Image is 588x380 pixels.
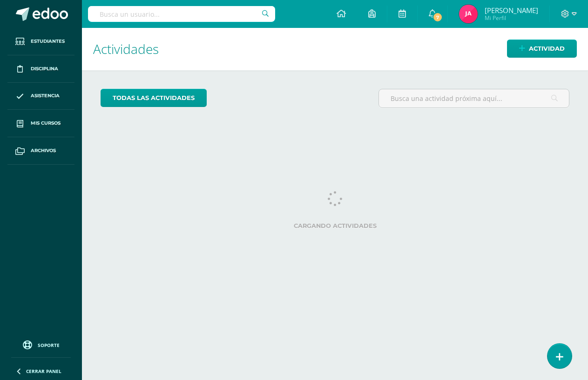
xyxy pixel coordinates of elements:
a: Estudiantes [7,28,74,55]
label: Cargando actividades [101,222,569,229]
span: Disciplina [31,65,58,73]
h1: Actividades [93,28,577,70]
span: [PERSON_NAME] [485,6,538,15]
input: Busca un usuario... [88,6,275,22]
span: Actividad [529,40,565,57]
a: todas las Actividades [101,89,207,107]
a: Actividad [507,40,577,58]
span: Cerrar panel [26,368,61,374]
a: Mis cursos [7,110,74,137]
span: Estudiantes [31,38,65,45]
a: Soporte [11,338,71,351]
span: Soporte [38,342,60,348]
img: 25ec21e158b90cd51487533b9789d08b.png [459,5,478,23]
input: Busca una actividad próxima aquí... [379,89,569,107]
a: Asistencia [7,83,74,110]
span: 7 [433,12,443,22]
span: Archivos [31,147,56,154]
a: Disciplina [7,55,74,83]
span: Mi Perfil [485,14,538,22]
a: Archivos [7,137,74,165]
span: Asistencia [31,92,60,100]
span: Mis cursos [31,120,61,127]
